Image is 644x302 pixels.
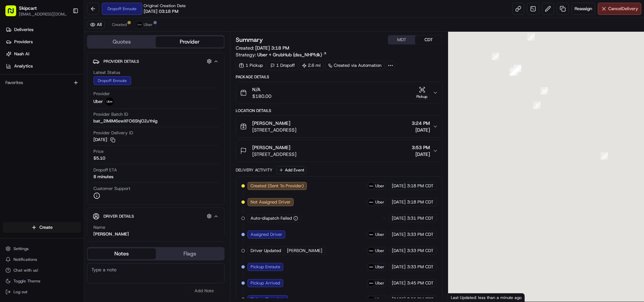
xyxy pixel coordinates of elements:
span: Created [112,22,127,27]
div: 1 Dropoff [267,61,298,70]
span: Settings [13,246,29,251]
div: Pickup [414,94,430,100]
span: $5.10 [93,155,105,161]
img: uber-new-logo.jpeg [369,199,374,205]
img: uber-new-logo.jpeg [106,98,114,106]
span: Provider Delivery ID [93,130,133,136]
span: Customer Support [93,186,130,192]
span: [DATE] [412,127,430,133]
button: [DATE] [93,137,115,143]
span: Pickup Arrived [251,280,280,286]
button: Add Event [276,166,306,174]
span: Chat with us! [13,268,38,273]
h3: Summary [236,37,263,43]
button: [PERSON_NAME][STREET_ADDRESS]3:53 PM[DATE] [236,140,442,162]
button: Uber [134,21,156,29]
span: Dropoff ETA [93,167,117,173]
div: Delivery Activity [236,167,272,173]
span: Auto-dispatch Failed [251,215,292,221]
span: Uber [375,199,384,205]
div: 3 [525,30,537,43]
span: 3:31 PM CDT [407,215,434,221]
button: Pickup [414,86,430,100]
span: [PERSON_NAME] [252,144,290,151]
span: Uber + GrubHub (dss_NHPfdk) [257,51,322,58]
img: uber-new-logo.jpeg [369,280,374,286]
div: 11 [538,84,551,97]
span: 3:33 PM CDT [407,231,434,238]
span: [DATE] [392,215,406,221]
span: Pickup Enroute [251,264,280,270]
button: MDT [388,35,415,44]
button: Log out [3,287,81,297]
span: Log out [13,289,27,295]
button: Reassign [572,3,595,15]
span: Price [93,148,104,155]
span: [DATE] [392,231,406,238]
img: uber-new-logo.jpeg [369,248,374,253]
span: $180.00 [252,93,271,100]
div: [PERSON_NAME] [93,231,129,237]
span: Uber [375,248,384,253]
button: Provider Details [93,56,219,67]
div: 2.6 mi [299,61,324,70]
span: 3:33 PM CDT [407,264,434,270]
div: 9 [507,65,520,78]
button: Provider [156,36,224,47]
button: All [87,21,105,29]
div: 2 [530,99,543,112]
span: Uber [375,280,384,286]
span: Uber [144,22,153,27]
span: Deliveries [14,27,33,33]
button: [EMAIL_ADDRESS][DOMAIN_NAME] [19,11,67,17]
span: Cancel Delivery [608,6,638,12]
button: Flags [156,248,224,259]
span: N/A [252,86,271,93]
span: Driver Updated [251,248,281,254]
img: uber-new-logo.jpeg [369,264,374,270]
button: Skipcart[EMAIL_ADDRESS][DOMAIN_NAME] [3,3,70,19]
span: [DATE] [392,183,406,189]
span: 3:53 PM [412,144,430,151]
span: [STREET_ADDRESS] [252,127,296,133]
img: uber-new-logo.jpeg [369,232,374,237]
span: Reassign [575,6,592,12]
span: [DATE] [392,248,406,254]
button: N/A$180.00Pickup [236,82,442,104]
span: [DATE] 03:18 PM [144,8,178,15]
div: 10 [489,50,502,63]
span: [DATE] [392,280,406,286]
button: [PERSON_NAME][STREET_ADDRESS]3:24 PM[DATE] [236,116,442,137]
button: CDT [415,35,442,44]
div: Strategy: [236,51,327,58]
div: 8 minutes [93,174,113,180]
div: Favorites [3,77,81,88]
button: Notes [88,248,156,259]
button: Quotes [88,36,156,47]
span: 3:18 PM CDT [407,199,434,205]
button: Chat with us! [3,266,81,275]
div: Package Details [236,74,442,80]
span: [DATE] [392,199,406,205]
div: 1 Pickup [236,61,266,70]
span: Provider Details [104,59,139,64]
span: Uber [375,232,384,237]
span: [DATE] [392,264,406,270]
span: Name [93,224,105,230]
span: Providers [14,39,33,45]
div: 7 [511,62,524,75]
button: Created [109,21,130,29]
button: Skipcart [19,5,37,11]
img: uber-new-logo.jpeg [137,22,142,27]
img: uber-new-logo.jpeg [369,297,374,302]
span: [PERSON_NAME] [287,248,322,254]
button: Create [3,222,81,233]
span: [PERSON_NAME] [252,120,290,127]
div: Last Updated: less than a minute ago [448,293,525,302]
span: Driver Details [104,214,134,219]
span: Uber [375,264,384,270]
a: Uber + GrubHub (dss_NHPfdk) [257,51,327,58]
